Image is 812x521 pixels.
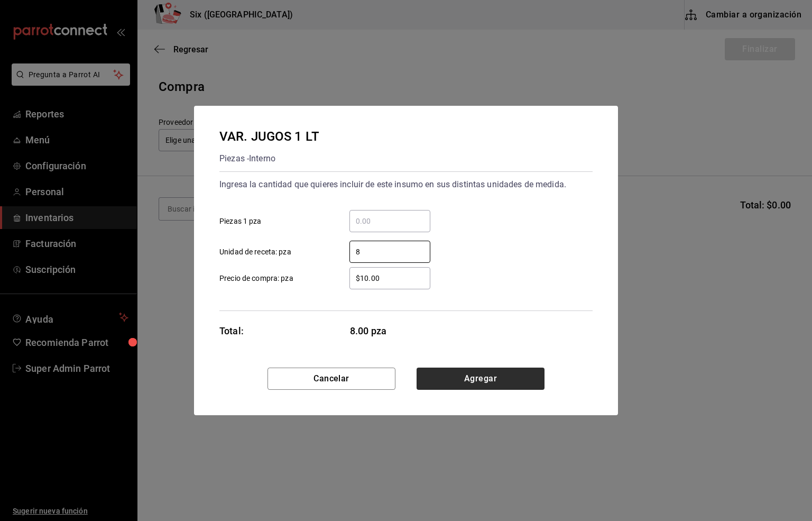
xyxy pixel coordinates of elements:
input: Unidad de receta: pza [349,245,430,258]
span: Precio de compra: pza [219,273,293,284]
div: VAR. JUGOS 1 LT [219,127,319,146]
span: Piezas 1 pza [219,216,262,227]
span: Unidad de receta: pza [219,246,291,258]
input: Precio de compra: pza [349,272,430,285]
div: Total: [219,324,244,338]
button: Cancelar [267,368,395,390]
button: Agregar [417,368,545,390]
div: Ingresa la cantidad que quieres incluir de este insumo en sus distintas unidades de medida. [219,176,593,193]
div: Piezas - Interno [219,150,319,167]
input: Piezas 1 pza [349,215,430,227]
span: 8.00 pza [350,324,431,338]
